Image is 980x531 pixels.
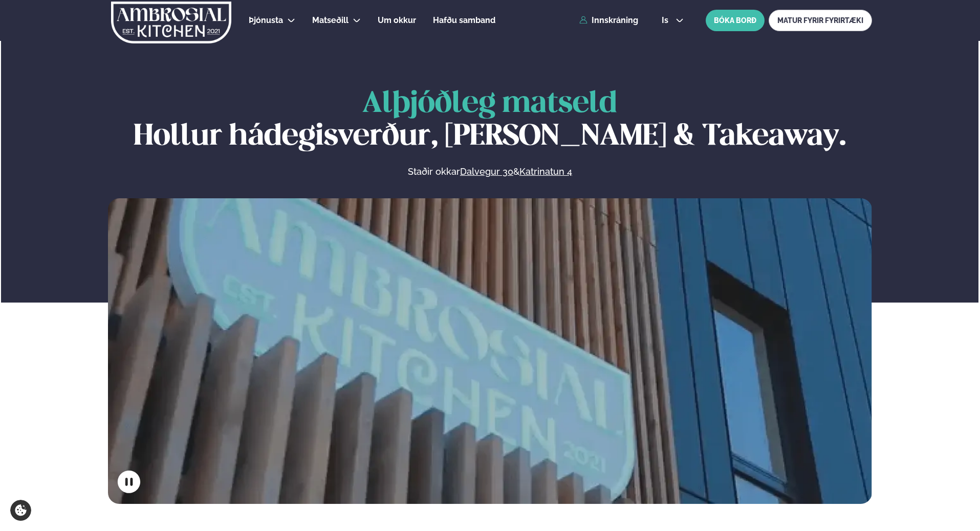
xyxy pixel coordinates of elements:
button: BÓKA BORÐ [706,10,765,31]
span: Hafðu samband [433,15,495,25]
p: Staðir okkar & [296,166,683,178]
a: Matseðill [312,14,349,27]
a: Þjónusta [249,14,283,27]
img: logo [110,2,232,43]
span: Þjónusta [249,15,283,25]
button: is [654,16,692,25]
span: Um okkur [378,15,416,25]
a: MATUR FYRIR FYRIRTÆKI [769,10,872,31]
a: Um okkur [378,14,416,27]
h1: Hollur hádegisverður, [PERSON_NAME] & Takeaway. [108,88,872,153]
span: Alþjóðleg matseld [362,90,617,118]
span: Matseðill [312,15,349,25]
a: Cookie settings [10,500,31,521]
a: Innskráning [579,16,638,25]
a: Hafðu samband [433,14,495,27]
a: Dalvegur 30 [460,166,513,178]
a: Katrinatun 4 [519,166,572,178]
span: is [662,16,671,25]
